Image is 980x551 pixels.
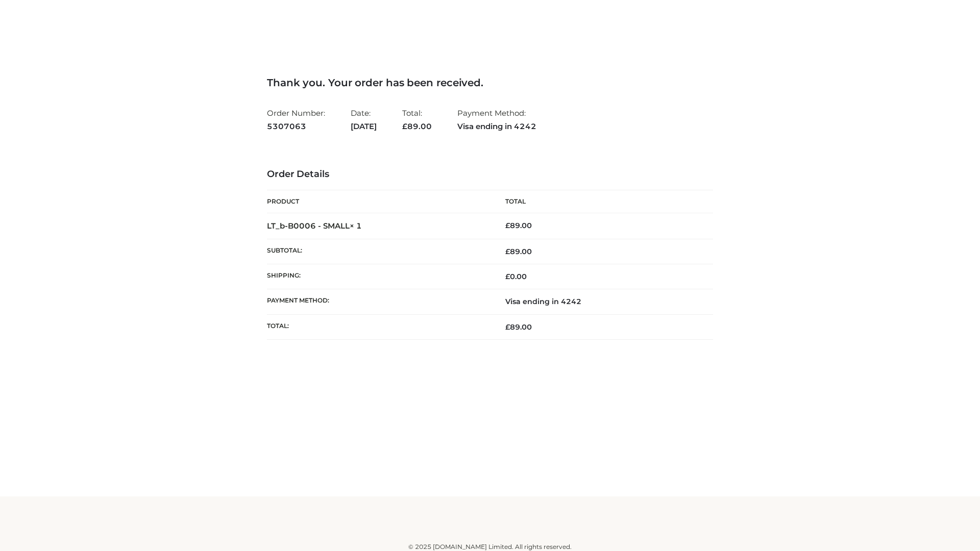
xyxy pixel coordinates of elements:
th: Total [490,190,713,213]
td: Visa ending in 4242 [490,289,713,314]
strong: 5307063 [267,120,325,133]
span: 89.00 [505,247,532,256]
span: £ [402,121,407,131]
span: £ [505,247,510,256]
span: £ [505,221,510,230]
th: Product [267,190,490,213]
strong: × 1 [350,221,362,231]
li: Total: [402,104,432,135]
strong: [DATE] [351,120,377,133]
h3: Thank you. Your order has been received. [267,77,713,89]
li: Order Number: [267,104,325,135]
th: Shipping: [267,264,490,289]
bdi: 89.00 [505,221,532,230]
h3: Order Details [267,169,713,180]
span: 89.00 [402,121,432,131]
th: Subtotal: [267,239,490,264]
strong: LT_b-B0006 - SMALL [267,221,362,231]
span: £ [505,322,510,332]
strong: Visa ending in 4242 [457,120,536,133]
span: £ [505,272,510,281]
th: Payment method: [267,289,490,314]
th: Total: [267,314,490,339]
span: 89.00 [505,322,532,332]
li: Date: [351,104,377,135]
bdi: 0.00 [505,272,527,281]
li: Payment Method: [457,104,536,135]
